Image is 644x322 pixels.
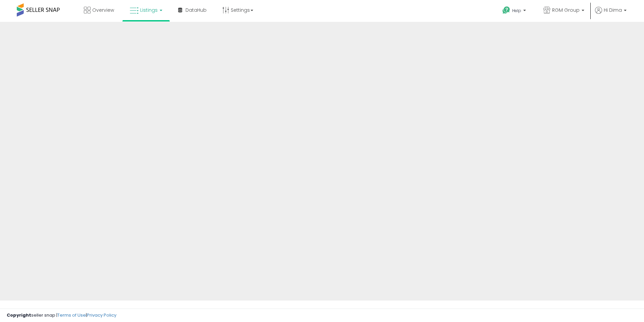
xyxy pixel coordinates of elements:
[185,7,207,13] span: DataHub
[512,8,521,13] span: Help
[502,6,511,14] i: Get Help
[595,7,627,22] a: Hi Dima
[92,7,114,13] span: Overview
[604,7,622,13] span: Hi Dima
[497,1,533,22] a: Help
[140,7,158,13] span: Listings
[552,7,580,13] span: RGM Group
